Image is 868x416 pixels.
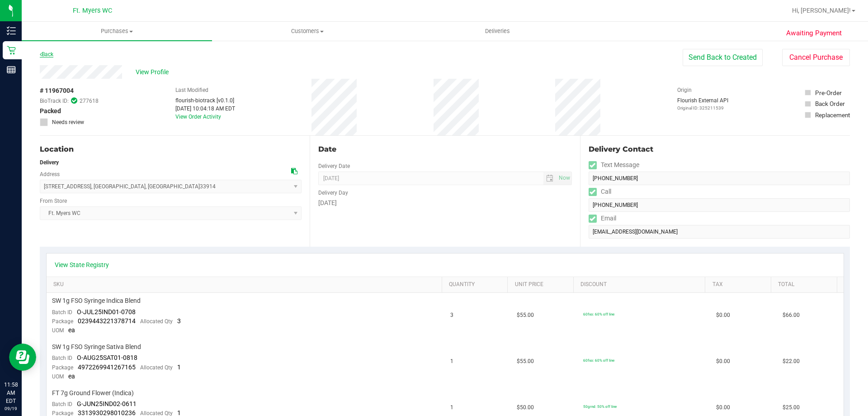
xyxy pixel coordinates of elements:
[7,65,16,74] inline-svg: Reports
[68,326,75,334] span: ea
[52,296,141,305] span: SW 1g FSO Syringe Indica Blend
[52,373,64,380] span: UOM
[515,281,570,288] a: Unit Price
[175,96,235,105] div: flourish-biotrack [v0.1.0]
[77,308,136,316] span: O-JUL25IND01-0708
[450,311,453,320] span: 3
[677,96,728,111] div: Flourish External API
[683,49,763,66] button: Send Back to Created
[55,260,109,269] a: View State Registry
[212,27,402,35] span: Customers
[40,144,302,155] div: Location
[140,318,173,325] span: Allocated Qty
[4,381,18,405] p: 11:58 AM EDT
[78,317,136,325] span: 0239443221378714
[22,22,212,41] a: Purchases
[318,162,350,170] label: Delivery Date
[53,281,438,288] a: SKU
[449,281,504,288] a: Quantity
[783,403,800,412] span: $25.00
[71,96,77,105] span: In Sync
[4,405,18,412] p: 09/19
[473,27,522,35] span: Deliveries
[815,99,845,108] div: Back Order
[716,311,730,320] span: $0.00
[318,198,571,208] div: [DATE]
[52,389,134,397] span: FT 7g Ground Flower (Indica)
[52,318,73,325] span: Package
[402,22,593,41] a: Deliveries
[589,198,850,212] input: Format: (999) 999-9999
[783,311,800,320] span: $66.00
[52,364,73,371] span: Package
[73,7,112,14] span: Ft. Myers WC
[783,357,800,366] span: $22.00
[52,327,64,334] span: UOM
[40,86,74,96] span: # 11967004
[177,363,181,371] span: 1
[589,144,850,155] div: Delivery Contact
[80,97,99,105] span: 277618
[175,86,208,94] label: Last Modified
[792,7,851,14] span: Hi, [PERSON_NAME]!
[22,27,212,35] span: Purchases
[318,189,348,197] label: Delivery Day
[52,309,72,316] span: Batch ID
[40,159,59,166] strong: Delivery
[40,97,69,105] span: BioTrack ID:
[52,401,72,407] span: Batch ID
[140,364,173,371] span: Allocated Qty
[782,49,850,66] button: Cancel Purchase
[175,105,235,113] div: [DATE] 10:04:18 AM EDT
[712,281,768,288] a: Tax
[815,110,850,120] div: Replacement
[68,373,75,380] span: ea
[7,26,16,35] inline-svg: Inventory
[778,281,833,288] a: Total
[136,67,172,77] span: View Profile
[52,118,84,126] span: Needs review
[677,86,692,94] label: Origin
[786,28,842,38] span: Awaiting Payment
[175,114,221,120] a: View Order Activity
[77,400,137,407] span: G-JUN25IND02-0611
[517,403,534,412] span: $50.00
[78,363,136,371] span: 4972269941267165
[583,404,617,409] span: 50grnd: 50% off line
[450,357,453,366] span: 1
[291,167,297,176] div: Copy address to clipboard
[52,355,72,361] span: Batch ID
[716,403,730,412] span: $0.00
[318,144,571,155] div: Date
[589,212,616,225] label: Email
[40,106,61,116] span: Packed
[40,170,60,178] label: Address
[589,185,611,198] label: Call
[77,354,137,361] span: O-AUG25SAT01-0818
[450,403,453,412] span: 1
[583,358,614,363] span: 60fso: 60% off line
[9,344,36,371] iframe: Resource center
[583,312,614,316] span: 60fso: 60% off line
[212,22,402,41] a: Customers
[517,311,534,320] span: $55.00
[716,357,730,366] span: $0.00
[40,51,53,57] a: Back
[52,343,141,351] span: SW 1g FSO Syringe Sativa Blend
[677,105,728,111] p: Original ID: 325211539
[589,158,639,172] label: Text Message
[7,46,16,55] inline-svg: Retail
[589,172,850,185] input: Format: (999) 999-9999
[815,88,842,97] div: Pre-Order
[580,281,702,288] a: Discount
[517,357,534,366] span: $55.00
[177,317,181,325] span: 3
[40,197,67,205] label: From Store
